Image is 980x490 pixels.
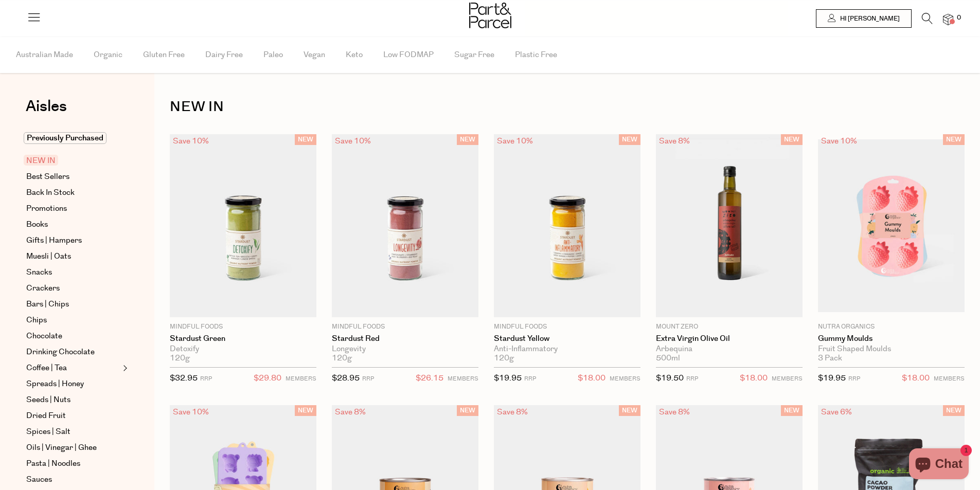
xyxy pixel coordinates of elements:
[332,134,374,148] div: Save 10%
[332,354,352,363] span: 120g
[656,334,803,343] a: Extra Virgin Olive Oil
[170,354,190,363] span: 120g
[26,203,120,215] a: Promotions
[619,405,640,416] span: NEW
[906,448,972,482] inbox-online-store-chat: Shopify online store chat
[295,405,316,416] span: NEW
[332,373,360,384] span: $28.95
[954,13,964,23] span: 0
[24,132,106,144] span: Previously Purchased
[26,298,69,311] span: Bars | Chips
[143,37,185,73] span: Gluten Free
[26,95,67,118] span: Aisles
[848,375,860,383] small: RRP
[448,375,478,383] small: MEMBERS
[457,405,478,416] span: NEW
[26,219,120,231] a: Books
[26,132,120,144] a: Previously Purchased
[818,139,965,312] img: Gummy Moulds
[383,37,434,73] span: Low FODMAP
[816,9,912,28] a: Hi [PERSON_NAME]
[26,155,120,167] a: NEW IN
[170,373,198,384] span: $32.95
[619,134,640,145] span: NEW
[26,458,80,470] span: Pasta | Noodles
[656,405,693,419] div: Save 8%
[332,405,369,419] div: Save 8%
[26,250,71,263] span: Muesli | Oats
[254,372,281,385] span: $29.80
[26,474,52,486] span: Sauces
[943,134,965,145] span: NEW
[656,134,803,317] img: Extra Virgin Olive Oil
[26,187,120,199] a: Back In Stock
[26,378,84,390] span: Spreads | Honey
[26,362,67,374] span: Coffee | Tea
[332,344,478,354] div: Longevity
[818,344,965,354] div: Fruit Shaped Moulds
[656,322,803,332] p: Mount Zero
[26,314,47,326] span: Chips
[818,134,860,148] div: Save 10%
[457,134,478,145] span: NEW
[26,234,120,247] a: Gifts | Hampers
[656,354,680,363] span: 500ml
[26,442,120,454] a: Oils | Vinegar | Ghee
[26,203,67,215] span: Promotions
[934,375,965,383] small: MEMBERS
[332,334,478,343] a: Stardust Red
[656,134,693,148] div: Save 8%
[838,14,900,23] span: Hi [PERSON_NAME]
[26,314,120,326] a: Chips
[24,155,58,166] span: NEW IN
[656,344,803,354] div: Arbequina
[16,37,73,73] span: Australian Made
[304,37,325,73] span: Vegan
[494,354,514,363] span: 120g
[818,373,846,384] span: $19.95
[170,134,316,317] img: Stardust Green
[26,426,120,438] a: Spices | Salt
[26,298,120,311] a: Bars | Chips
[26,474,120,486] a: Sauces
[26,282,120,295] a: Crackers
[818,354,842,363] span: 3 Pack
[205,37,243,73] span: Dairy Free
[26,346,120,358] a: Drinking Chocolate
[26,346,95,358] span: Drinking Chocolate
[494,134,536,148] div: Save 10%
[26,330,120,342] a: Chocolate
[818,334,965,343] a: Gummy Moulds
[26,266,52,279] span: Snacks
[295,134,316,145] span: NEW
[686,375,698,383] small: RRP
[610,375,640,383] small: MEMBERS
[494,373,522,384] span: $19.95
[26,458,120,470] a: Pasta | Noodles
[26,282,60,295] span: Crackers
[26,410,120,422] a: Dried Fruit
[170,134,212,148] div: Save 10%
[332,134,478,317] img: Stardust Red
[362,375,374,383] small: RRP
[94,37,122,73] span: Organic
[170,405,212,419] div: Save 10%
[515,37,557,73] span: Plastic Free
[26,362,120,374] a: Coffee | Tea
[170,334,316,343] a: Stardust Green
[494,134,640,317] img: Stardust Yellow
[170,95,965,119] h1: NEW IN
[469,3,511,28] img: Part&Parcel
[494,405,531,419] div: Save 8%
[416,372,443,385] span: $26.15
[656,373,684,384] span: $19.50
[943,14,953,25] a: 0
[26,219,48,231] span: Books
[170,344,316,354] div: Detoxify
[494,334,640,343] a: Stardust Yellow
[26,394,120,406] a: Seeds | Nuts
[26,266,120,279] a: Snacks
[781,134,803,145] span: NEW
[494,344,640,354] div: Anti-Inflammatory
[286,375,316,383] small: MEMBERS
